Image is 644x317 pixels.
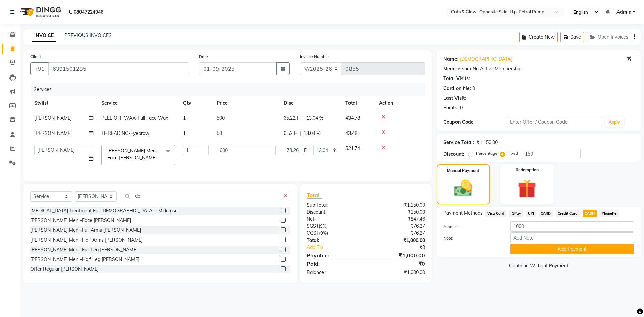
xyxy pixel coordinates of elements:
[300,130,301,137] span: |
[304,130,321,137] span: 13.04 %
[280,96,341,111] th: Disc
[32,30,56,42] a: INVOICE
[300,54,329,60] label: Invoice Number
[443,75,470,82] div: Total Visits:
[460,56,512,63] a: [DEMOGRAPHIC_DATA]
[302,251,366,259] div: Payable:
[443,139,474,146] div: Service Total:
[510,232,634,243] input: Add Note
[476,150,497,156] label: Percentage
[366,216,430,223] div: ₹847.46
[366,260,430,268] div: ₹0
[309,147,311,154] span: |
[320,230,327,236] span: 9%
[320,223,326,229] span: 9%
[443,151,464,158] div: Discount:
[302,202,366,209] div: Sub Total:
[510,221,634,232] input: Amount
[556,210,580,217] span: Credit Card
[526,210,536,217] span: UPI
[101,115,168,121] span: PEEL OFF WAX-Full Face Wax
[101,130,149,136] span: THREADING-Eyebrow
[74,3,103,21] b: 08047224946
[447,168,479,174] label: Manual Payment
[217,130,222,136] span: 50
[30,227,141,234] div: [PERSON_NAME] Men -Full Arms [PERSON_NAME]
[302,223,366,230] div: ( )
[213,96,280,111] th: Price
[97,96,179,111] th: Service
[345,145,360,151] span: 521.74
[438,235,505,241] label: Note:
[375,96,425,111] th: Action
[587,32,631,42] button: Open Invoices
[443,210,483,217] span: Payment Methods
[366,223,430,230] div: ₹76.27
[183,115,186,121] span: 1
[199,54,208,60] label: Date
[516,167,539,173] label: Redemption
[438,262,639,269] a: Continue Without Payment
[366,251,430,259] div: ₹1,000.00
[302,244,376,251] a: Add Tip
[366,237,430,244] div: ₹1,000.00
[345,130,357,136] span: 43.48
[31,83,430,96] div: Services
[443,65,473,72] div: Membership:
[443,56,459,63] div: Name:
[467,95,469,102] div: -
[307,192,322,199] span: Total
[302,230,366,237] div: ( )
[302,209,366,216] div: Discount:
[443,104,459,111] div: Points:
[443,95,466,102] div: Last Visit:
[284,115,300,122] span: 65.22 F
[30,217,131,224] div: [PERSON_NAME] Men -Face [PERSON_NAME]
[302,260,366,268] div: Paid:
[366,202,430,209] div: ₹1,150.00
[304,147,307,154] span: F
[376,244,430,251] div: ₹0
[472,85,475,92] div: 0
[539,210,553,217] span: CARD
[485,210,507,217] span: Visa Card
[512,177,542,200] img: _gift.svg
[30,256,139,263] div: [PERSON_NAME] Men -Half Leg [PERSON_NAME]
[34,115,72,121] span: [PERSON_NAME]
[477,139,498,146] div: ₹1,150.00
[157,155,160,161] a: x
[366,230,430,237] div: ₹76.27
[17,3,63,21] img: logo
[443,119,507,126] div: Coupon Code
[438,224,505,230] label: Amount:
[507,117,602,127] input: Enter Offer / Coupon Code
[34,130,72,136] span: [PERSON_NAME]
[333,147,337,154] span: %
[583,210,597,217] span: CASH
[341,96,375,111] th: Total
[30,207,178,214] div: [MEDICAL_DATA] Treatment For [DEMOGRAPHIC_DATA] - Mide rise
[64,32,112,38] a: PREVIOUS INVOICES
[107,148,159,161] span: [PERSON_NAME] Men -Face [PERSON_NAME]
[302,115,304,122] span: |
[449,178,478,198] img: _cash.svg
[460,104,463,111] div: 0
[345,115,360,121] span: 434.78
[605,117,624,127] button: Apply
[307,223,319,229] span: SGST
[508,150,518,156] label: Fixed
[302,216,366,223] div: Net:
[443,65,634,72] div: No Active Membership
[599,210,619,217] span: PhonePe
[30,246,138,253] div: [PERSON_NAME] Men -Full Leg [PERSON_NAME]
[30,236,143,244] div: [PERSON_NAME] Men -Half Arms [PERSON_NAME]
[30,96,97,111] th: Stylist
[509,210,523,217] span: GPay
[30,266,99,273] div: Offer Regular [PERSON_NAME]
[183,130,186,136] span: 1
[30,62,49,75] button: +91
[179,96,213,111] th: Qty
[30,54,41,60] label: Client
[307,230,319,236] span: CGST
[302,237,366,244] div: Total:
